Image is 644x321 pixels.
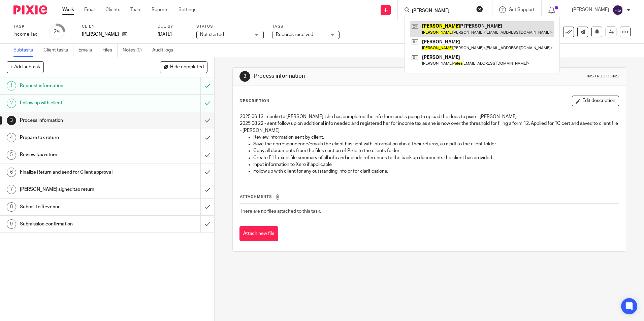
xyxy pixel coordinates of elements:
[152,44,178,57] a: Audit logs
[7,116,16,125] div: 3
[253,147,618,154] p: Copy all documents from the files section of Pixie to the clients folder
[253,134,618,141] p: Review information sent by client.
[509,7,535,12] span: Get Support
[239,71,250,82] div: 3
[179,6,196,13] a: Settings
[82,31,119,38] p: [PERSON_NAME]
[20,184,136,194] h1: [PERSON_NAME] signed tax return
[7,168,16,177] div: 6
[253,168,618,175] p: Follow up with client for any outstanding info or for clarifications.
[7,202,16,212] div: 8
[130,6,141,13] a: Team
[13,5,47,14] img: Pixie
[78,44,97,57] a: Emails
[160,61,207,73] button: Hide completed
[82,24,149,29] label: Client
[7,133,16,142] div: 4
[7,81,16,91] div: 1
[158,32,172,37] span: [DATE]
[13,44,38,57] a: Subtasks
[239,226,278,241] button: Attach new file
[612,5,623,15] img: svg%3E
[240,195,272,199] span: Attachments
[240,113,618,120] p: 2025 06 13 - spoke to [PERSON_NAME], she has completed the info form and is going to upload the d...
[200,32,224,37] span: Not started
[20,202,136,212] h1: Submit to Revenue
[240,209,321,214] span: There are no files attached to this task.
[272,24,340,29] label: Tags
[20,167,136,177] h1: Finalize Return and send for Client approval
[20,133,136,143] h1: Prepare tax return
[20,115,136,126] h1: Process information
[20,219,136,229] h1: Submission confirmation
[152,6,168,13] a: Reports
[20,98,136,108] h1: Follow up with client
[57,30,60,34] small: /9
[7,219,16,229] div: 9
[196,24,264,29] label: Status
[572,96,619,106] button: Edit description
[476,6,483,12] button: Clear
[43,44,73,57] a: Client tasks
[20,81,136,91] h1: Request information
[84,6,95,13] a: Email
[253,141,618,147] p: Save the correspondence/emails the client has sent with information about their returns, as a pdf...
[13,31,40,38] div: Income Tax
[254,73,444,80] h1: Process information
[158,24,188,29] label: Due by
[7,185,16,194] div: 7
[7,150,16,160] div: 5
[62,6,74,13] a: Work
[170,65,204,70] span: Hide completed
[54,28,60,36] div: 2
[13,24,40,29] label: Task
[253,154,618,161] p: Create F11 excel file summary of all info and include references to the back up documents the cli...
[587,74,619,79] div: Instructions
[7,61,44,73] button: + Add subtask
[7,99,16,108] div: 2
[240,120,618,134] p: 2025 08 22 - sent follow up on additional info needed and registered her for income tax as she is...
[239,98,269,104] p: Description
[102,44,118,57] a: Files
[123,44,147,57] a: Notes (0)
[105,6,120,13] a: Clients
[253,161,618,168] p: Input information to Xero if applicable
[572,6,609,13] p: [PERSON_NAME]
[20,150,136,160] h1: Review tax return
[411,8,472,14] input: Search
[276,32,313,37] span: Records received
